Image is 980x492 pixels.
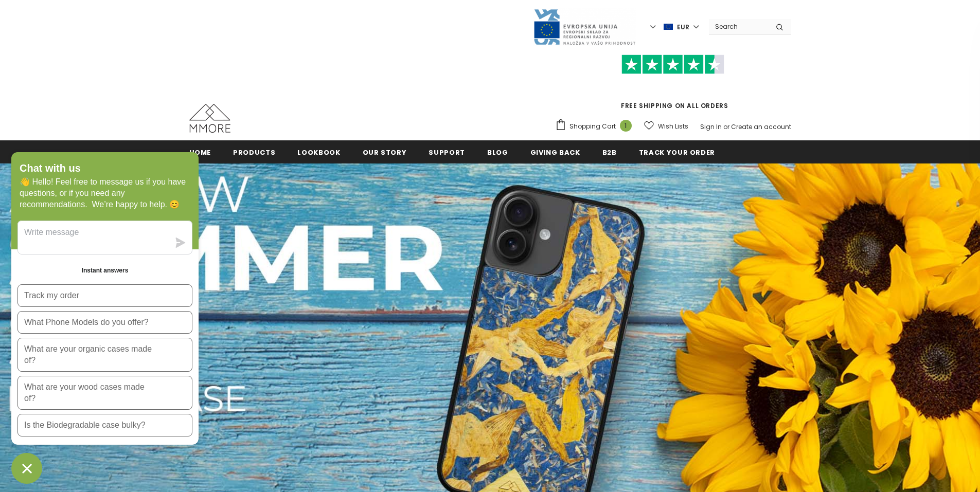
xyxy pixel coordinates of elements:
span: Products [233,148,275,157]
a: Products [233,140,275,163]
a: Create an account [731,122,791,131]
span: Lookbook [297,148,340,157]
input: Search Site [709,19,768,34]
a: Giving back [530,140,580,163]
a: Shopping Cart 1 [555,119,637,134]
a: Wish Lists [644,117,688,135]
span: 1 [620,120,632,132]
span: Shopping Cart [569,121,616,132]
a: Sign In [700,122,722,131]
a: Track your order [639,140,715,163]
a: B2B [602,140,617,163]
span: Giving back [530,148,580,157]
a: Lookbook [297,140,340,163]
span: EUR [677,22,689,32]
img: Javni Razpis [533,8,636,46]
a: support [429,140,465,163]
span: support [429,148,465,157]
span: Wish Lists [658,121,688,132]
a: Home [189,140,211,163]
span: Blog [487,148,508,157]
img: MMORE Cases [189,104,230,133]
span: or [723,122,729,131]
span: Track your order [639,148,715,157]
a: Our Story [363,140,407,163]
iframe: Customer reviews powered by Trustpilot [555,74,791,101]
span: B2B [602,148,617,157]
a: Javni Razpis [533,22,636,31]
a: Blog [487,140,508,163]
span: Our Story [363,148,407,157]
span: Home [189,148,211,157]
inbox-online-store-chat: Shopify online store chat [8,152,202,484]
span: FREE SHIPPING ON ALL ORDERS [555,59,791,110]
img: Trust Pilot Stars [621,54,724,75]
